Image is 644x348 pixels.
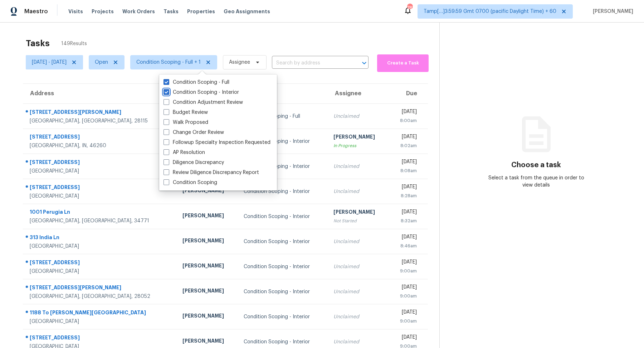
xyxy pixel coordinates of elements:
span: Geo Assignments [224,8,270,15]
div: 8:46am [395,242,417,250]
div: Condition Scoping - Interior [244,263,322,270]
span: Tasks [164,9,179,14]
th: Due [389,84,428,104]
div: Condition Scoping - Interior [244,213,322,220]
div: 8:32am [395,217,417,224]
button: Create a Task [377,54,429,72]
div: In Progress [333,142,383,149]
div: [GEOGRAPHIC_DATA] [30,268,171,275]
input: Search by address [272,58,348,69]
div: 9:00am [395,267,417,275]
label: Condition Scoping - Interior [164,89,239,96]
div: 1188 To [PERSON_NAME][GEOGRAPHIC_DATA] [30,309,171,318]
span: Projects [92,8,114,15]
div: [DATE] [395,284,417,293]
div: [STREET_ADDRESS] [30,184,171,193]
span: Visits [68,8,83,15]
div: 313 India Ln [30,234,171,243]
label: Change Order Review [164,129,224,136]
label: Budget Review [164,109,208,116]
div: [DATE] [395,334,417,343]
button: Open [359,58,369,68]
div: 8:00am [395,117,417,124]
div: [DATE] [395,133,417,142]
label: Walk Proposed [164,119,208,126]
div: Unclaimed [333,188,383,195]
th: Assignee [328,84,389,104]
div: 8:02am [395,142,417,149]
div: Unclaimed [333,338,383,345]
div: [GEOGRAPHIC_DATA] [30,243,171,250]
div: Unclaimed [333,313,383,320]
div: [DATE] [395,309,417,318]
label: AP Resolution [164,149,205,156]
div: [DATE] [395,158,417,167]
label: Followup Specialty Inspection Requested [164,139,270,146]
div: [DATE] [395,258,417,267]
div: Select a task from the queue in order to view details [488,174,585,189]
span: Tamp[…]3:59:59 Gmt 0700 (pacific Daylight Time) + 60 [424,8,556,15]
div: [PERSON_NAME] [333,133,383,142]
div: [STREET_ADDRESS] [30,159,171,168]
div: 8:08am [395,167,417,174]
span: Properties [187,8,215,15]
div: Unclaimed [333,238,383,245]
span: Condition Scoping - Full + 1 [136,59,201,66]
div: [GEOGRAPHIC_DATA] [30,193,171,200]
label: Condition Adjustment Review [164,99,243,106]
div: [GEOGRAPHIC_DATA], IN, 46260 [30,142,171,149]
div: Condition Scoping - Interior [244,338,322,345]
label: Diligence Discrepancy [164,159,224,166]
div: [GEOGRAPHIC_DATA] [30,318,171,325]
div: [GEOGRAPHIC_DATA], [GEOGRAPHIC_DATA], 28115 [30,117,171,125]
span: Maestro [24,8,48,15]
div: 782 [407,4,412,11]
div: Not Started [333,217,383,224]
div: [STREET_ADDRESS] [30,259,171,268]
div: 9:00am [395,318,417,325]
div: [STREET_ADDRESS][PERSON_NAME] [30,108,171,117]
div: Unclaimed [333,113,383,120]
th: Address [23,84,177,104]
div: Condition Scoping - Interior [244,138,322,145]
span: [PERSON_NAME] [590,8,633,15]
div: Condition Scoping - Interior [244,288,322,295]
div: Condition Scoping - Interior [244,163,322,170]
span: Open [95,59,108,66]
div: [PERSON_NAME] [182,187,232,196]
span: Assignee [229,59,250,66]
div: [DATE] [395,108,417,117]
div: [PERSON_NAME] [182,337,232,346]
div: [DATE] [395,233,417,242]
div: [STREET_ADDRESS] [30,133,171,142]
div: [GEOGRAPHIC_DATA], [GEOGRAPHIC_DATA], 28052 [30,293,171,300]
div: [GEOGRAPHIC_DATA] [30,168,171,175]
div: Condition Scoping - Interior [244,188,322,195]
div: [STREET_ADDRESS] [30,334,171,343]
div: Condition Scoping - Interior [244,313,322,320]
div: [DATE] [395,208,417,217]
h3: Choose a task [511,161,561,169]
h2: Tasks [26,40,50,47]
span: [DATE] - [DATE] [32,59,67,66]
div: [GEOGRAPHIC_DATA], [GEOGRAPHIC_DATA], 34771 [30,217,171,224]
div: [PERSON_NAME] [333,208,383,217]
div: Unclaimed [333,288,383,295]
div: [PERSON_NAME] [182,287,232,296]
div: 8:28am [395,192,417,199]
div: 9:00am [395,293,417,300]
div: 1001 Perugia Ln [30,208,171,217]
div: [PERSON_NAME] [182,237,232,246]
div: Condition Scoping - Interior [244,238,322,245]
label: Condition Scoping [164,179,217,186]
div: [DATE] [395,183,417,192]
div: [PERSON_NAME] [182,262,232,271]
label: Condition Scoping - Full [164,79,229,86]
div: Unclaimed [333,263,383,270]
label: Review Diligence Discrepancy Report [164,169,259,176]
div: Condition Scoping - Full [244,113,322,120]
div: [PERSON_NAME] [182,312,232,321]
span: 149 Results [61,40,87,47]
div: Unclaimed [333,163,383,170]
div: [STREET_ADDRESS][PERSON_NAME] [30,284,171,293]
